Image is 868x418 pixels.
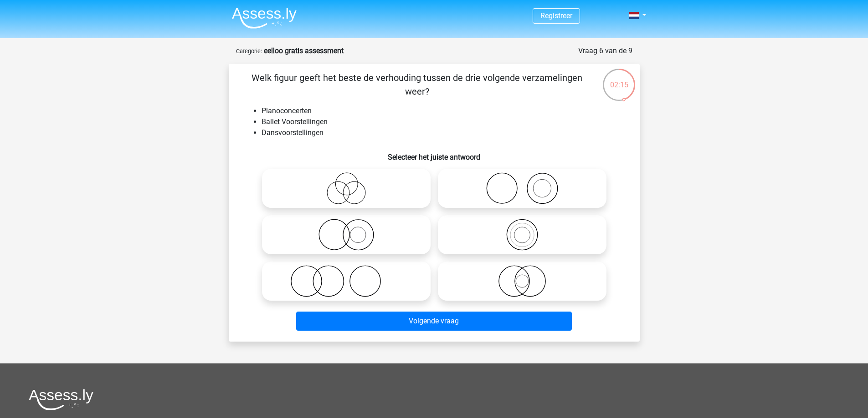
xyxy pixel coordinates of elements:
[262,127,625,138] li: Dansvoorstellingen
[232,7,297,29] img: Assessly
[262,116,625,127] li: Ballet Voorstellingen
[578,45,632,56] div: Vraag 6 van de 9
[29,389,93,410] img: Assessly logo
[264,46,344,55] strong: eelloo gratis assessment
[243,71,591,98] p: Welk figuur geeft het beste de verhouding tussen de drie volgende verzamelingen weer?
[540,11,572,20] a: Registreer
[602,68,636,91] div: 02:15
[262,106,625,116] li: Pianoconcerten
[236,48,262,55] small: Categorie:
[243,146,625,161] h6: Selecteer het juiste antwoord
[296,312,572,331] button: Volgende vraag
